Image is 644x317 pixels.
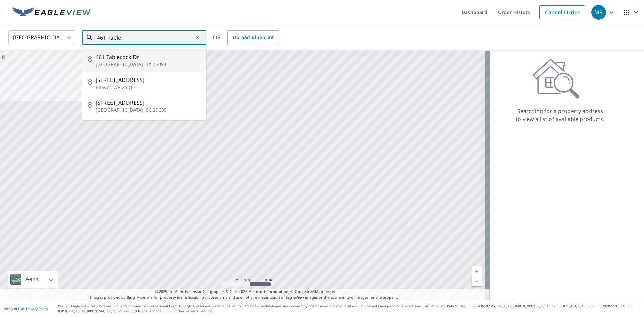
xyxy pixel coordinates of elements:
a: Upload Blueprint [227,30,279,45]
div: OR [213,30,279,45]
a: Current Level 5, Zoom Out [472,276,482,286]
p: [GEOGRAPHIC_DATA], TX 75094 [96,61,201,68]
span: 461 Tablerock Dr [96,53,201,61]
a: Privacy Policy [26,306,48,311]
a: Cancel Order [539,5,585,19]
div: Aerial [23,271,42,288]
img: EV Logo [12,7,91,17]
span: [STREET_ADDRESS] [96,76,201,84]
div: MR [591,5,606,20]
div: Aerial [8,271,58,288]
a: Terms [324,289,335,294]
a: Terms of Use [3,306,24,311]
p: © 2025 Eagle View Technologies, Inc. and Pictometry International Corp. All Rights Reserved. Repo... [58,304,641,314]
div: [GEOGRAPHIC_DATA] [8,28,75,47]
span: [STREET_ADDRESS] [96,99,201,107]
a: Current Level 5, Zoom In [472,266,482,276]
input: Search by address or latitude-longitude [97,28,193,47]
p: [GEOGRAPHIC_DATA], SC 29635 [96,107,201,113]
button: Clear [193,33,202,42]
p: Searching for a property address to view a list of available products. [515,107,605,123]
span: © 2025 TomTom, Earthstar Geographics SIO, © 2025 Microsoft Corporation, © [155,289,335,295]
p: Beaver, WV 25813 [96,84,201,91]
span: Upload Blueprint [233,33,274,42]
a: OpenStreetMap [294,289,323,294]
p: | [3,307,48,311]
